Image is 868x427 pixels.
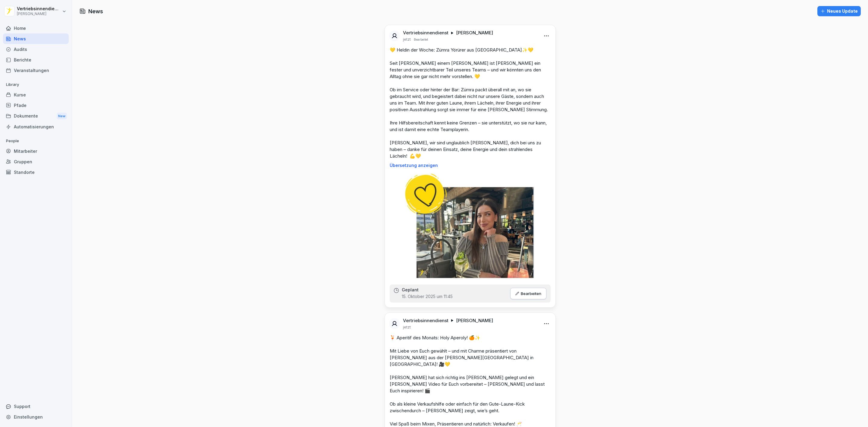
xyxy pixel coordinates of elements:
p: Übersetzung anzeigen [390,163,551,168]
p: Library [3,80,69,89]
a: Audits [3,44,69,55]
a: Berichte [3,55,69,65]
p: [PERSON_NAME] [17,12,61,16]
p: Vertriebsinnendienst [403,30,448,36]
p: Bearbeitet [414,37,428,42]
p: [PERSON_NAME] [456,318,493,324]
p: Bearbeiten [521,291,541,296]
a: DokumenteNew [3,111,69,122]
p: Geplant [402,287,419,292]
div: New [57,113,67,120]
div: Support [3,401,69,412]
button: Neues Update [817,6,861,16]
p: 💛 Heldin der Woche: Zümra Yörürer aus [GEOGRAPHIC_DATA]✨💛 Seit [PERSON_NAME] einem [PERSON_NAME] ... [390,47,551,159]
p: Vertriebsinnendienst [403,318,448,324]
a: Pfade [3,100,69,111]
button: Bearbeiten [510,288,546,299]
div: Dokumente [3,111,69,122]
a: Gruppen [3,156,69,167]
p: jetzt [403,37,411,42]
p: [PERSON_NAME] [456,30,493,36]
a: Mitarbeiter [3,146,69,156]
a: Kurse [3,89,69,100]
p: Vertriebsinnendienst [17,6,61,11]
a: Automatisierungen [3,121,69,132]
img: kscerpsbie53cttel4lq21x4.png [405,173,536,280]
a: Veranstaltungen [3,65,69,76]
a: Einstellungen [3,412,69,422]
a: Standorte [3,167,69,177]
div: Neues Update [820,8,858,14]
p: People [3,136,69,146]
a: News [3,33,69,44]
a: Home [3,23,69,33]
p: 15. Oktober 2025 um 11:45 [402,294,453,300]
p: jetzt [403,325,411,330]
h1: News [88,7,103,15]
